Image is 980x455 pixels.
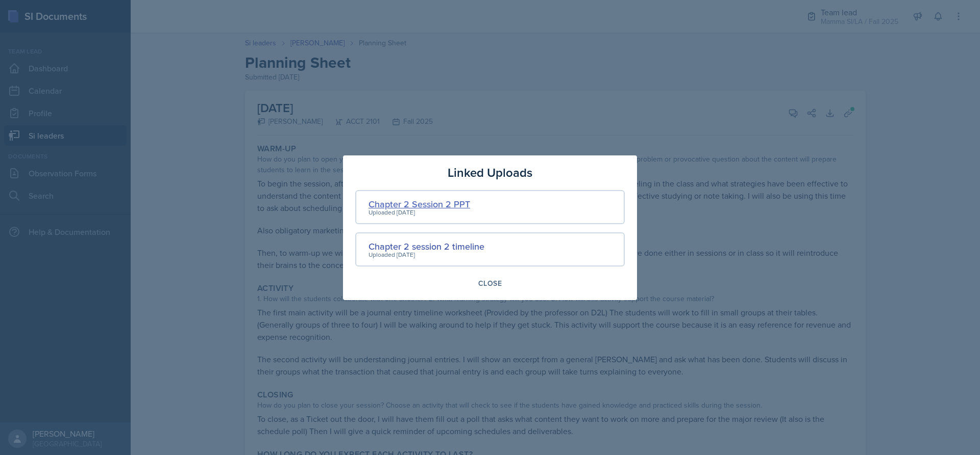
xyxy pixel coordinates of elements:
div: Uploaded [DATE] [369,250,484,259]
div: Uploaded [DATE] [369,208,470,217]
div: Chapter 2 Session 2 PPT [369,197,470,211]
div: Chapter 2 session 2 timeline [369,239,484,253]
button: Close [472,275,508,292]
h3: Linked Uploads [448,164,532,182]
div: Close [478,279,502,287]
